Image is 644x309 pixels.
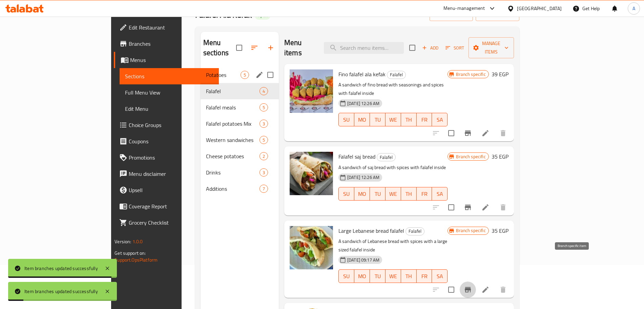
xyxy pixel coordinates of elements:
a: Support.OpsPlatform [115,255,158,264]
button: TU [370,113,386,126]
span: Falafel [377,153,395,161]
button: Branch-specific-item [460,199,476,215]
div: [GEOGRAPHIC_DATA] [517,5,562,12]
a: Edit Menu [120,101,219,117]
span: TU [373,271,383,281]
span: SU [341,189,352,199]
span: MO [357,271,367,281]
div: items [259,152,268,160]
span: WE [388,115,398,125]
button: delete [495,282,511,298]
span: Select section [405,41,419,55]
span: Falafel [206,87,259,95]
div: Item branches updated successfully [24,288,98,295]
a: Grocery Checklist [114,214,219,231]
a: Branches [114,36,219,52]
input: search [324,42,404,54]
span: SU [341,115,352,125]
span: Sort [445,44,464,52]
button: SU [338,113,354,126]
div: Falafel meals5 [201,99,279,116]
span: WE [388,271,398,281]
span: Fino falafel ala kefak [338,69,386,79]
span: 5 [241,72,249,78]
span: Select to update [444,200,458,214]
button: SA [432,269,448,283]
a: Edit menu item [481,129,490,137]
span: export [481,11,514,19]
button: SU [338,269,354,283]
a: Coupons [114,133,219,149]
h6: 35 EGP [492,152,508,161]
span: 3 [260,121,268,127]
span: Branch specific [453,153,488,160]
span: Upsell [129,186,213,194]
span: [DATE] 09:17 AM [345,257,382,263]
a: Menu disclaimer [114,166,219,182]
span: FR [419,115,430,125]
span: Branch specific [453,227,488,234]
h2: Menu sections [203,38,236,58]
span: Manage items [474,39,508,56]
div: items [259,168,268,177]
button: MO [354,187,370,201]
a: Edit Restaurant [114,19,219,36]
button: Manage items [469,37,514,58]
div: items [259,103,268,111]
button: TU [370,187,386,201]
span: Falafel [406,227,424,235]
div: items [259,120,268,128]
img: Large Lebanese bread falafel [290,226,333,269]
div: Western sandwiches5 [201,132,279,148]
span: SA [435,115,445,125]
div: Additions [206,185,259,193]
h6: 35 EGP [492,226,508,235]
span: Cheese potatoes [206,152,259,160]
div: Item branches updated successfully [24,265,98,272]
span: Potatoes [206,71,241,79]
p: A sandwich of Lebanese bread with spices with a large sized falafel inside [338,237,448,254]
a: Full Menu View [120,84,219,101]
span: 5 [260,137,268,143]
span: Drinks [206,168,259,177]
button: Add [419,43,441,53]
img: Fino falafel ala kefak [290,69,333,113]
div: Menu-management [443,4,485,13]
button: FR [417,113,432,126]
span: TH [404,189,414,199]
span: TH [404,271,414,281]
span: Select to update [444,283,458,297]
div: Falafel4 [201,83,279,99]
span: Menus [130,56,213,64]
span: MO [357,189,367,199]
button: Add section [263,40,279,56]
span: 3 [260,169,268,176]
img: Falafel saj bread [290,152,333,195]
button: TU [370,269,386,283]
span: Add [421,44,439,52]
span: Select all sections [232,41,246,55]
a: Edit menu item [481,203,490,211]
span: 7 [260,186,268,192]
button: delete [495,199,511,215]
span: Branch specific [453,71,488,78]
span: Version: [115,237,131,246]
div: Potatoes5edit [201,67,279,83]
div: items [259,136,268,144]
span: Menu disclaimer [129,170,213,178]
span: Branches [129,40,213,48]
span: TU [373,189,383,199]
div: items [259,87,268,95]
a: Choice Groups [114,117,219,133]
button: SA [432,187,448,201]
div: items [259,185,268,193]
button: FR [417,269,432,283]
div: Falafel potatoes Mix3 [201,116,279,132]
span: Coupons [129,137,213,145]
span: Promotions [129,153,213,162]
span: Western sandwiches [206,136,259,144]
div: items [241,71,249,79]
